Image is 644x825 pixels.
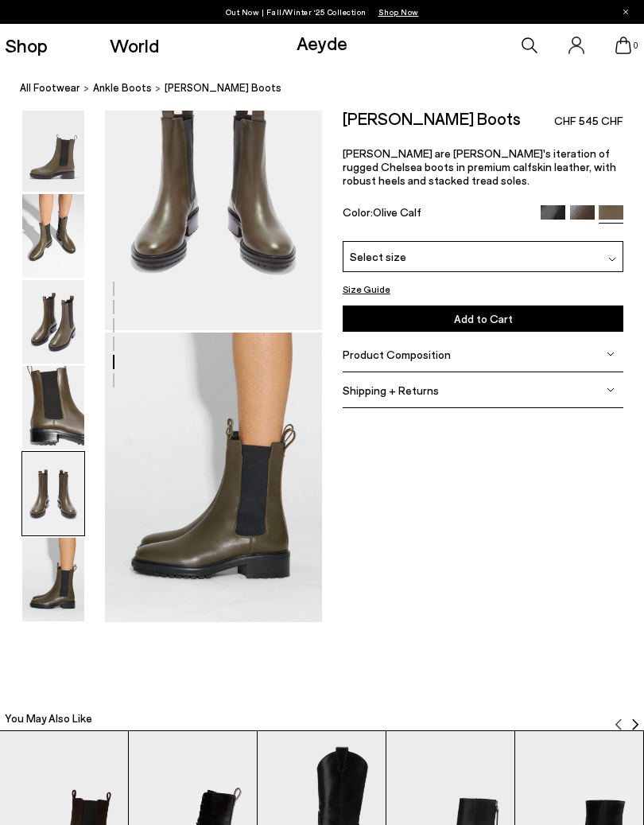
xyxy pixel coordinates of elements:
span: Shipping + Returns [343,383,439,396]
span: [PERSON_NAME] Boots [165,80,281,96]
span: 0 [631,41,639,50]
a: Shop [5,36,48,55]
img: Jack Chelsea Boots - Image 4 [22,366,84,449]
img: Jack Chelsea Boots - Image 6 [22,538,84,621]
img: svg%3E [612,718,625,730]
img: Jack Chelsea Boots - Image 1 [22,108,84,192]
h2: You May Also Like [5,710,92,726]
button: Size Guide [343,281,390,297]
span: Select size [350,248,406,265]
button: Previous slide [612,706,625,730]
span: Olive Calf [373,205,421,219]
img: svg%3E [608,255,616,263]
a: 0 [615,37,631,54]
span: ankle boots [93,81,152,94]
span: Navigate to /collections/new-in [378,7,419,17]
span: Add to Cart [454,312,513,325]
div: Color: [343,205,532,224]
a: World [110,36,159,55]
span: Product Composition [343,347,451,360]
a: All Footwear [20,80,80,96]
img: Jack Chelsea Boots - Image 5 [22,452,84,535]
h2: [PERSON_NAME] Boots [343,111,521,126]
img: svg%3E [629,718,642,730]
p: Out Now | Fall/Winter ‘25 Collection [226,4,419,20]
a: Aeyde [297,31,347,54]
img: Jack Chelsea Boots - Image 3 [22,280,84,364]
button: Add to Cart [343,305,623,332]
span: [PERSON_NAME] are [PERSON_NAME]'s iteration of rugged Chelsea boots in premium calfskin leather, ... [343,146,616,187]
img: Jack Chelsea Boots - Image 2 [22,194,84,278]
img: svg%3E [607,386,615,394]
nav: breadcrumb [20,67,644,111]
a: ankle boots [93,80,152,96]
img: svg%3E [607,350,615,358]
span: CHF 545 CHF [554,113,623,129]
button: Next slide [629,706,642,730]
